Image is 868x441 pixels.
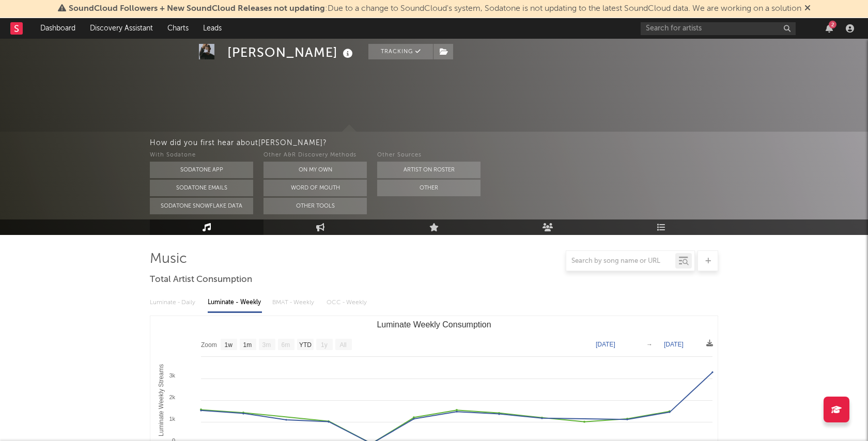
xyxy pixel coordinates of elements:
div: 2 [829,21,836,28]
div: With Sodatone [150,149,253,162]
button: Tracking [368,44,433,59]
button: Word Of Mouth [263,180,367,196]
button: Sodatone App [150,162,253,178]
text: Luminate Weekly Consumption [377,320,491,329]
div: How did you first hear about [PERSON_NAME] ? [150,137,868,149]
button: On My Own [263,162,367,178]
text: 1y [321,341,328,349]
text: YTD [299,341,312,349]
div: Other A&R Discovery Methods [263,149,367,162]
a: Dashboard [33,18,83,39]
text: 6m [282,341,290,349]
span: Total Artist Consumption [150,274,252,286]
button: Sodatone Snowflake Data [150,198,253,214]
div: Other Sources [377,149,481,162]
text: 2k [169,394,175,400]
a: Discovery Assistant [83,18,160,39]
button: 2 [826,24,833,33]
button: Artist on Roster [377,162,481,178]
button: Other [377,180,481,196]
span: SoundCloud Followers + New SoundCloud Releases not updating [69,5,325,13]
text: 1m [243,341,252,349]
input: Search by song name or URL [566,257,675,265]
a: Leads [196,18,229,39]
span: : Due to a change to SoundCloud's system, Sodatone is not updating to the latest SoundCloud data.... [69,5,801,13]
text: Zoom [201,341,217,349]
text: 1w [225,341,233,349]
text: [DATE] [664,341,684,348]
div: Luminate - Weekly [208,294,262,311]
div: [PERSON_NAME] [227,44,355,61]
text: → [646,341,653,348]
text: Luminate Weekly Streams [158,364,165,436]
text: 3m [262,341,271,349]
span: Dismiss [804,5,811,13]
text: [DATE] [596,341,615,348]
text: All [339,341,346,349]
a: Charts [160,18,196,39]
button: Sodatone Emails [150,180,253,196]
text: 1k [169,416,175,422]
input: Search for artists [641,22,796,35]
button: Other Tools [263,198,367,214]
text: 3k [169,372,175,379]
